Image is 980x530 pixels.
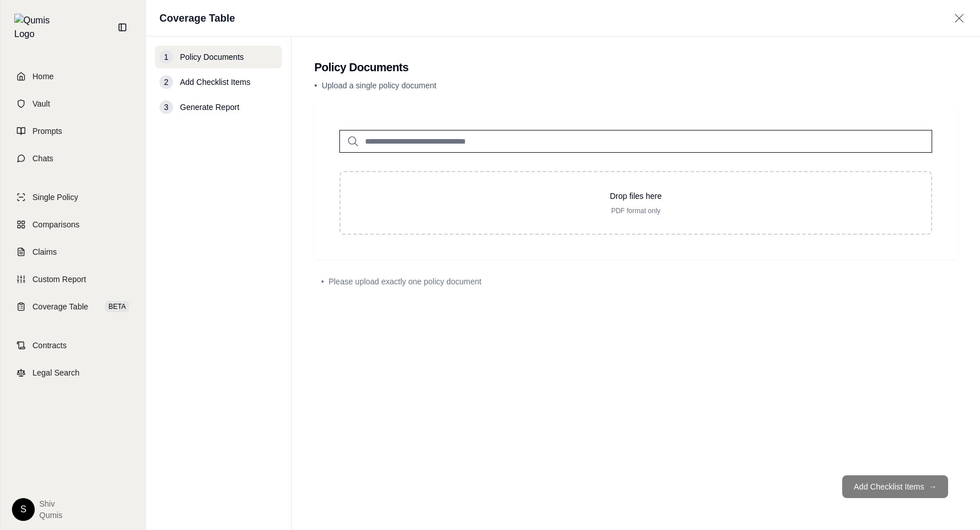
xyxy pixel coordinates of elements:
[32,246,57,258] span: Claims
[32,153,54,164] span: Chats
[7,294,138,319] a: Coverage TableBETA
[39,509,62,521] span: Qumis
[14,14,57,41] img: Qumis Logo
[32,125,62,137] span: Prompts
[180,101,239,113] span: Generate Report
[113,18,132,36] button: Collapse sidebar
[32,367,80,378] span: Legal Search
[180,76,251,88] span: Add Checklist Items
[159,75,173,89] div: 2
[39,498,62,509] span: Shiv
[321,276,324,287] span: •
[7,119,138,144] a: Prompts
[180,51,244,63] span: Policy Documents
[322,81,437,90] span: Upload a single policy document
[32,274,86,285] span: Custom Report
[159,50,173,64] div: 1
[12,498,35,521] div: S
[314,81,317,90] span: •
[159,10,235,26] h1: Coverage Table
[32,340,67,351] span: Contracts
[7,360,138,385] a: Legal Search
[359,190,913,202] p: Drop files here
[359,206,913,215] p: PDF format only
[314,59,957,75] h2: Policy Documents
[7,91,138,116] a: Vault
[159,100,173,114] div: 3
[7,146,138,171] a: Chats
[32,191,78,203] span: Single Policy
[32,71,54,82] span: Home
[7,212,138,237] a: Comparisons
[7,333,138,358] a: Contracts
[32,98,50,109] span: Vault
[329,276,482,287] span: Please upload exactly one policy document
[7,64,138,89] a: Home
[105,301,129,312] span: BETA
[32,301,88,312] span: Coverage Table
[7,239,138,264] a: Claims
[32,219,79,230] span: Comparisons
[7,185,138,210] a: Single Policy
[7,267,138,292] a: Custom Report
